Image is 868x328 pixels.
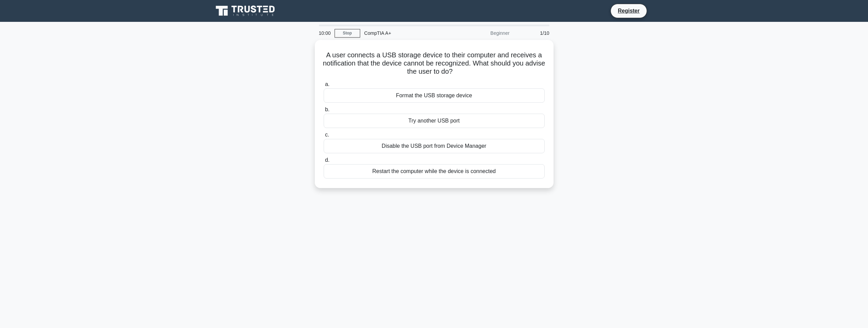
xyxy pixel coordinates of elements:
[324,114,545,128] div: Try another USB port
[360,26,454,40] div: CompTIA A+
[325,132,329,138] span: c.
[614,6,644,15] a: Register
[324,88,545,103] div: Format the USB storage device
[454,26,514,40] div: Beginner
[315,26,335,40] div: 10:00
[325,106,329,112] span: b.
[335,29,360,38] a: Stop
[514,26,554,40] div: 1/10
[324,164,545,179] div: Restart the computer while the device is connected
[325,81,329,87] span: a.
[325,157,329,163] span: d.
[323,51,545,76] h5: A user connects a USB storage device to their computer and receives a notification that the devic...
[324,139,545,153] div: Disable the USB port from Device Manager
